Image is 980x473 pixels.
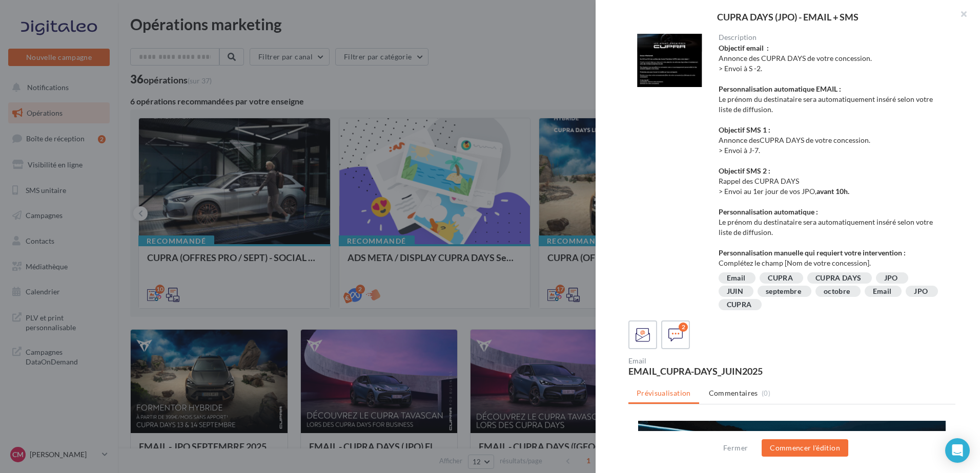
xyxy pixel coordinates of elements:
span: (0) [762,389,770,397]
div: Annonce des CUPRA DAYS de votre concession. > Envoi à S -2. Le prénom du destinataire sera automa... [719,43,948,268]
div: JUIN [727,288,743,295]
div: JPO [884,274,898,282]
strong: [DATE] au [DATE] [32,228,88,236]
div: Description [719,34,948,41]
span: Du , votre concession CUPRA à vous ouvre ses portes pendant . [23,228,292,244]
div: CUPRA [768,274,793,282]
button: Fermer [719,442,752,454]
strong: [PERSON_NAME] [171,228,227,236]
div: CUPRA DAYS [815,274,862,282]
div: JPO [914,288,928,295]
strong: Personnalisation automatique EMAIL : [719,84,841,93]
span: Bonjour [23,213,84,221]
strong: Personnalisation manuelle qui requiert votre intervention : [719,248,906,257]
div: Email [628,357,788,364]
div: EMAIL_CUPRA-DAYS_JUIN2025 [628,367,788,376]
button: Commencer l'édition [762,439,848,457]
strong: avant 10h. [816,187,849,196]
span: #firstName#, [46,213,84,221]
div: CUPRA DAYS (JPO) - EMAIL + SMS [612,12,964,21]
div: Email [873,288,892,295]
span: Commentaires [709,388,758,398]
div: octobre [824,288,850,295]
strong: Objectif SMS 1 : [719,125,770,134]
div: 2 [679,322,688,332]
div: Email [727,274,746,282]
div: Open Intercom Messenger [945,438,970,463]
strong: Personnalisation automatique : [719,207,818,216]
strong: Objectif SMS 2 : [719,166,770,175]
strong: les CUPRA DAYS [47,236,101,244]
div: septembre [766,288,801,295]
strong: Objectif email : [719,44,769,52]
div: CUPRA [727,301,752,309]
